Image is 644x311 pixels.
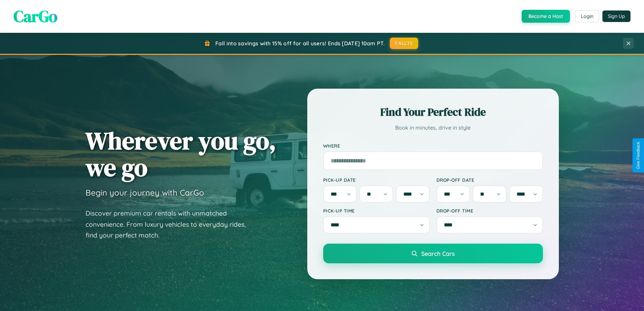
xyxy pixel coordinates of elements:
button: Sign Up [602,10,630,22]
label: Pick-up Time [323,208,430,214]
h1: Wherever you go, we go [86,127,276,181]
button: Search Cars [323,244,543,263]
button: FALL15 [390,38,418,49]
span: CarGo [14,5,57,27]
label: Drop-off Date [436,177,543,183]
h2: Find Your Perfect Ride [323,105,543,119]
button: Login [575,10,599,22]
span: Search Cars [421,250,455,257]
label: Pick-up Date [323,177,430,183]
p: Book in minutes, drive in style [323,123,543,133]
span: Fall into savings with 15% off for all users! Ends [DATE] 10am PT. [215,40,385,47]
p: Discover premium car rentals with unmatched convenience. From luxury vehicles to everyday rides, ... [86,208,255,241]
iframe: Intercom live chat [7,288,23,304]
button: Become a Host [522,10,570,23]
label: Drop-off Time [436,208,543,214]
label: Where [323,143,543,149]
div: Give Feedback [636,142,641,169]
h3: Begin your journey with CarGo [86,187,204,198]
